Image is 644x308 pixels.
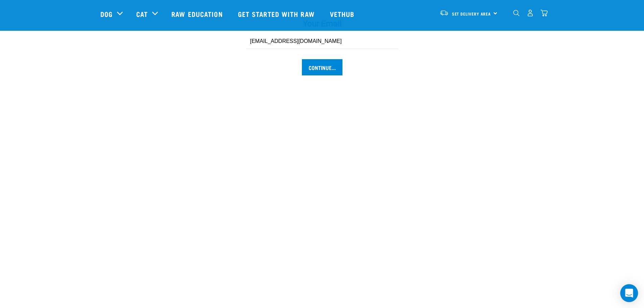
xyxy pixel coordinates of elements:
img: home-icon-1@2x.png [513,10,520,16]
img: home-icon@2x.png [541,9,548,17]
a: Vethub [323,0,363,27]
a: Raw Education [165,0,231,27]
div: Open Intercom Messenger [620,284,638,302]
img: user.png [527,9,534,17]
a: Dog [100,9,113,19]
span: Set Delivery Area [452,13,491,15]
img: van-moving.png [439,10,449,16]
a: Cat [136,9,148,19]
input: Continue... [302,59,342,75]
a: Get started with Raw [231,0,323,27]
